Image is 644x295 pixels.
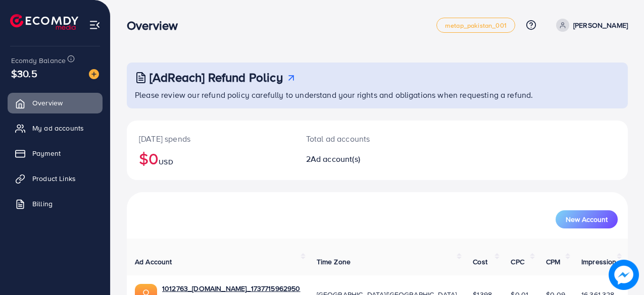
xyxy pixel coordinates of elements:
[546,257,560,267] span: CPM
[511,257,524,267] span: CPC
[11,55,66,66] span: Ecomdy Balance
[311,153,360,164] span: Ad account(s)
[317,257,351,267] span: Time Zone
[10,14,78,30] img: logo
[573,19,628,31] p: [PERSON_NAME]
[135,257,172,267] span: Ad Account
[159,157,173,167] span: USD
[32,98,63,108] span: Overview
[139,133,282,145] p: [DATE] spends
[150,70,283,85] h3: [AdReach] Refund Policy
[445,22,507,29] span: metap_pakistan_001
[581,257,617,267] span: Impression
[8,93,103,113] a: Overview
[139,149,282,168] h2: $0
[8,118,103,138] a: My ad accounts
[32,123,84,133] span: My ad accounts
[552,19,628,32] a: [PERSON_NAME]
[32,148,61,158] span: Payment
[32,199,53,209] span: Billing
[135,89,622,101] p: Please review our refund policy carefully to understand your rights and obligations when requesti...
[8,168,103,189] a: Product Links
[609,260,639,290] img: image
[566,216,608,223] span: New Account
[89,19,101,31] img: menu
[89,69,99,79] img: image
[162,283,301,293] a: 1012763_[DOMAIN_NAME]_1737715962950
[473,257,487,267] span: Cost
[8,143,103,163] a: Payment
[8,194,103,214] a: Billing
[306,154,407,164] h2: 2
[436,18,515,33] a: metap_pakistan_001
[11,66,37,81] span: $30.5
[556,210,618,228] button: New Account
[32,173,76,184] span: Product Links
[127,18,186,33] h3: Overview
[306,133,407,145] p: Total ad accounts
